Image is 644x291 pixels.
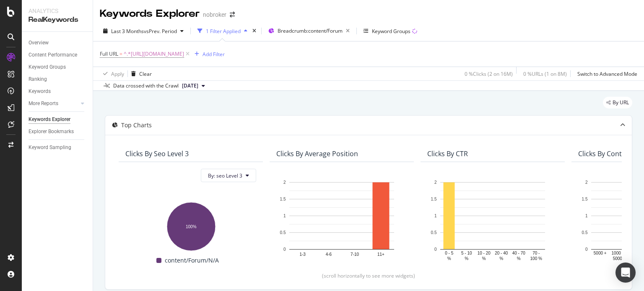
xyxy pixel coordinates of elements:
div: Apply [111,70,124,77]
a: Ranking [29,75,87,84]
button: Clear [128,67,152,80]
text: 1.5 [280,197,286,201]
div: nobroker [203,10,226,19]
div: (scroll horizontally to see more widgets) [115,272,622,279]
text: 1 [585,214,588,218]
a: Keyword Groups [29,63,87,72]
text: 0 [585,247,588,252]
text: 2 [585,180,588,185]
div: Content Performance [29,51,77,59]
a: More Reports [29,99,78,108]
text: % [482,256,486,261]
text: 10 - 20 [478,251,491,255]
text: 0 [434,247,437,252]
svg: A chart. [427,178,558,262]
div: Ranking [29,75,47,84]
text: 70 - [532,251,540,255]
button: Switch to Advanced Mode [574,67,637,80]
text: 40 - 70 [512,251,526,255]
text: 1 [283,214,286,218]
text: 1.5 [431,197,437,201]
a: Keyword Sampling [29,143,87,152]
text: 4-6 [326,252,332,257]
span: vs Prev. Period [144,28,177,35]
div: Keywords Explorer [100,7,200,21]
text: 0 - 5 [445,251,453,255]
text: 1000 - [612,251,623,255]
div: Overview [29,39,49,47]
text: 0.5 [582,230,588,235]
span: 2025 Aug. 4th [182,82,198,90]
button: By: seo Level 3 [201,169,256,182]
text: 20 - 40 [495,251,508,255]
span: Breadcrumb: content/Forum [278,27,343,34]
a: Keywords [29,87,87,96]
div: Open Intercom Messenger [615,263,636,283]
div: Keywords Explorer [29,115,70,124]
div: Keyword Groups [29,63,66,72]
div: Explorer Bookmarks [29,127,74,136]
button: Apply [100,67,124,80]
div: Add Filter [203,51,225,58]
button: [DATE] [179,81,208,91]
a: Explorer Bookmarks [29,127,87,136]
text: 0.5 [431,230,437,235]
text: 100% [186,224,197,229]
div: Switch to Advanced Mode [577,70,637,77]
a: Content Performance [29,51,87,59]
text: 1.5 [582,197,588,201]
text: 2 [434,180,437,185]
div: 1 Filter Applied [206,28,241,35]
text: 7-10 [351,252,359,257]
button: Last 3 MonthsvsPrev. Period [100,24,187,38]
a: Keywords Explorer [29,115,87,124]
div: Data crossed with the Crawl [113,82,179,90]
span: ^.*[URL][DOMAIN_NAME] [124,48,184,60]
svg: A chart. [125,198,256,252]
button: Keyword Groups [360,24,421,38]
div: Clicks By seo Level 3 [125,149,189,158]
text: 100 % [530,256,542,261]
span: Last 3 Months [111,28,144,35]
div: More Reports [29,99,58,108]
span: content/Forum/N/A [165,255,219,265]
div: legacy label [603,97,632,108]
div: arrow-right-arrow-left [230,12,235,18]
text: % [447,256,451,261]
div: RealKeywords [29,15,86,25]
div: times [251,27,258,35]
div: Clicks By Average Position [276,149,358,158]
text: 5000 [613,256,623,261]
div: Clicks By CTR [427,149,468,158]
span: Full URL [100,50,118,57]
text: 5000 + [594,251,607,255]
text: % [499,256,503,261]
span: By: seo Level 3 [208,172,242,179]
div: Keyword Sampling [29,143,71,152]
div: Keywords [29,87,51,96]
text: % [465,256,468,261]
button: Breadcrumb:content/Forum [265,24,353,38]
div: Analytics [29,7,86,15]
text: 0 [283,247,286,252]
text: 11+ [377,252,384,257]
div: Clear [139,70,152,77]
text: 1-3 [299,252,306,257]
a: Overview [29,39,87,47]
svg: A chart. [276,178,407,262]
div: Top Charts [121,121,152,129]
text: 0.5 [280,230,286,235]
div: Keyword Groups [372,28,410,35]
text: 5 - 10 [461,251,472,255]
text: 1 [434,214,437,218]
text: % [517,256,521,261]
div: 0 % Clicks ( 2 on 16M ) [465,70,513,77]
span: By URL [613,100,629,105]
div: 0 % URLs ( 1 on 8M ) [523,70,567,77]
span: = [119,50,122,57]
button: Add Filter [191,49,225,59]
button: 1 Filter Applied [194,24,251,38]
